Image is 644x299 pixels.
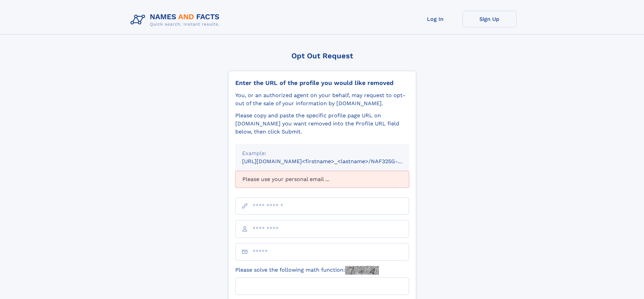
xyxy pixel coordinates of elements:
img: Logo Names and Facts [128,11,225,29]
label: Please solve the following math function: [235,266,379,275]
div: Please copy and paste the specific profile page URL on [DOMAIN_NAME] you want removed into the Pr... [235,112,409,136]
small: [URL][DOMAIN_NAME]<firstname>_<lastname>/NAF325G-xxxxxxxx [242,158,422,165]
a: Log In [408,11,462,27]
div: You, or an authorized agent on your behalf, may request to opt-out of the sale of your informatio... [235,91,409,108]
div: Opt Out Request [228,52,416,60]
div: Example: [242,149,402,157]
div: Please use your personal email ... [235,171,409,188]
a: Sign Up [462,11,517,27]
div: Enter the URL of the profile you would like removed [235,79,409,87]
